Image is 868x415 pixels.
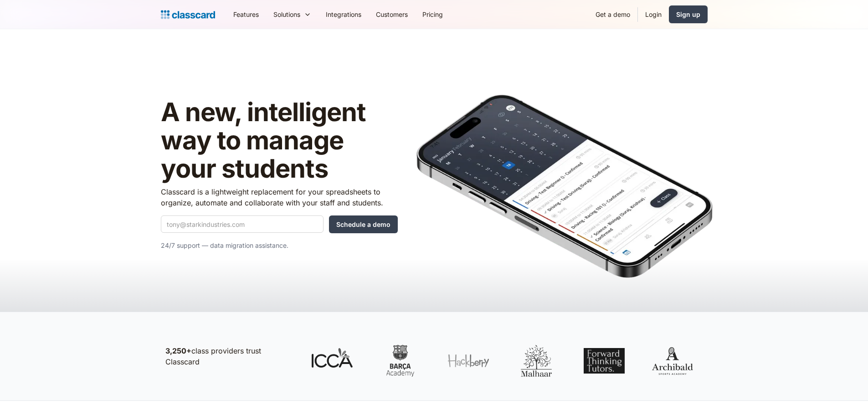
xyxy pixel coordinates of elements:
form: Quick Demo Form [161,215,398,233]
strong: 3,250+ [165,346,191,355]
div: Solutions [273,10,300,19]
a: Login [638,4,669,25]
h1: A new, intelligent way to manage your students [161,98,398,183]
p: class providers trust Classcard [165,345,293,367]
a: Customers [369,4,415,25]
div: Sign up [676,10,700,19]
p: 24/7 support — data migration assistance. [161,240,398,251]
input: tony@starkindustries.com [161,215,324,233]
p: Classcard is a lightweight replacement for your spreadsheets to organize, automate and collaborat... [161,186,398,208]
a: Pricing [415,4,450,25]
a: Features [226,4,266,25]
a: Integrations [318,4,369,25]
a: Logo [161,8,215,21]
a: Get a demo [588,4,637,25]
a: Sign up [669,5,708,23]
input: Schedule a demo [329,215,398,233]
div: Solutions [266,4,318,25]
